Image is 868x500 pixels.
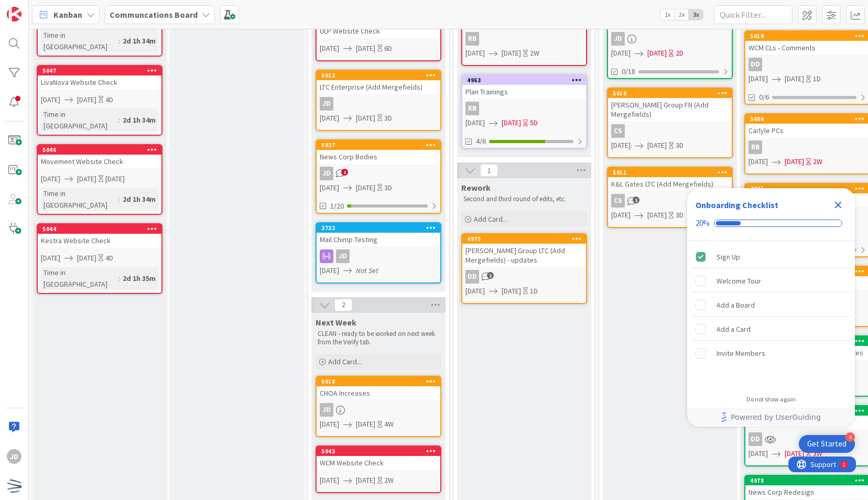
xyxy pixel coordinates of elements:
[118,193,120,205] span: :
[487,272,494,279] span: 1
[717,323,751,335] div: Add a Card
[647,140,667,151] span: [DATE]
[384,43,392,54] div: 6D
[356,43,375,54] span: [DATE]
[530,48,539,59] div: 2W
[461,5,587,66] a: Carlyle WebsiteRB[DATE][DATE]2W
[647,48,667,59] span: [DATE]
[608,89,732,98] div: 5010
[502,48,521,59] span: [DATE]
[316,14,441,61] a: ULP Website Check[DATE][DATE]6D
[118,114,120,126] span: :
[608,98,732,121] div: [PERSON_NAME] Group FN (Add Mergefields)
[611,32,625,46] div: JD
[356,475,375,486] span: [DATE]
[105,173,125,184] div: [DATE]
[120,193,158,205] div: 2d 1h 34m
[691,269,851,292] div: Welcome Tour is incomplete.
[696,219,847,228] div: Checklist progress: 20%
[465,32,479,46] div: RB
[748,140,762,154] div: RB
[317,386,440,400] div: CHOA Increases
[42,225,161,233] div: 5044
[717,251,740,263] div: Sign Up
[316,317,356,328] span: Next Week
[807,439,847,449] div: Get Started
[53,8,82,21] span: Kanban
[731,411,821,423] span: Powered by UserGuiding
[462,234,586,244] div: 4975
[316,139,441,214] a: 5027News Corp BodiesJD[DATE][DATE]3D1/20
[676,210,683,221] div: 3D
[613,90,732,97] div: 5010
[465,48,485,59] span: [DATE]
[317,140,440,150] div: 5027
[316,376,441,437] a: 5018CHOA IncreasesJD[DATE][DATE]4W
[611,124,625,138] div: CS
[608,124,732,138] div: CS
[647,210,667,221] span: [DATE]
[55,4,57,13] div: 1
[41,108,118,132] div: Time in [GEOGRAPHIC_DATA]
[607,5,733,79] a: BOKF Letter Drafts - UpdatesJD[DATE][DATE]2D0/18
[462,234,586,267] div: 4975[PERSON_NAME] Group LTC (Add Mergefields) - updates
[317,223,440,246] div: 3732Mail Chimp Testing
[675,9,689,20] span: 2x
[120,273,158,284] div: 2d 1h 35m
[785,448,804,459] span: [DATE]
[813,156,822,167] div: 2W
[77,173,96,184] span: [DATE]
[748,58,762,71] div: DD
[691,245,851,268] div: Sign Up is complete.
[813,73,821,84] div: 1D
[41,94,60,105] span: [DATE]
[465,286,485,297] span: [DATE]
[41,267,118,290] div: Time in [GEOGRAPHIC_DATA]
[467,77,586,84] div: 4963
[611,210,631,221] span: [DATE]
[320,97,333,111] div: JD
[676,140,683,151] div: 3D
[317,233,440,246] div: Mail Chimp Testing
[530,117,538,128] div: 5D
[611,194,625,208] div: CS
[462,75,586,99] div: 4963Plan Trainings
[692,408,850,427] a: Powered by UserGuiding
[316,445,441,493] a: 5043WCM Website Check[DATE][DATE]2W
[687,188,855,427] div: Checklist Container
[611,48,631,59] span: [DATE]
[38,145,161,155] div: 5046
[530,286,538,297] div: 1D
[465,117,485,128] span: [DATE]
[317,403,440,417] div: JD
[317,447,440,470] div: 5043WCM Website Check
[633,197,639,203] span: 1
[845,432,855,442] div: 4
[461,182,491,193] span: Rework
[465,270,479,284] div: DD
[317,447,440,456] div: 5043
[356,266,378,275] i: Not Set
[42,146,161,154] div: 5046
[462,244,586,267] div: [PERSON_NAME] Group LTC (Add Mergefields) - updates
[748,156,768,167] span: [DATE]
[316,70,441,131] a: 5012LTC Enterprise (Add Mergefields)JD[DATE][DATE]3D
[330,201,344,212] span: 1/20
[785,73,804,84] span: [DATE]
[608,168,732,177] div: 5011
[7,449,21,464] div: JD
[622,66,635,77] span: 0/18
[759,92,769,103] span: 0/6
[38,75,161,89] div: LivaNova Website Check
[105,94,113,105] div: 4D
[830,197,847,213] div: Close Checklist
[746,395,796,404] div: Do not show again
[320,43,339,54] span: [DATE]
[105,253,113,264] div: 4D
[384,475,394,486] div: 2W
[334,299,352,311] span: 2
[320,419,339,430] span: [DATE]
[321,378,440,385] div: 5018
[691,318,851,341] div: Add a Card is incomplete.
[462,75,586,85] div: 4963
